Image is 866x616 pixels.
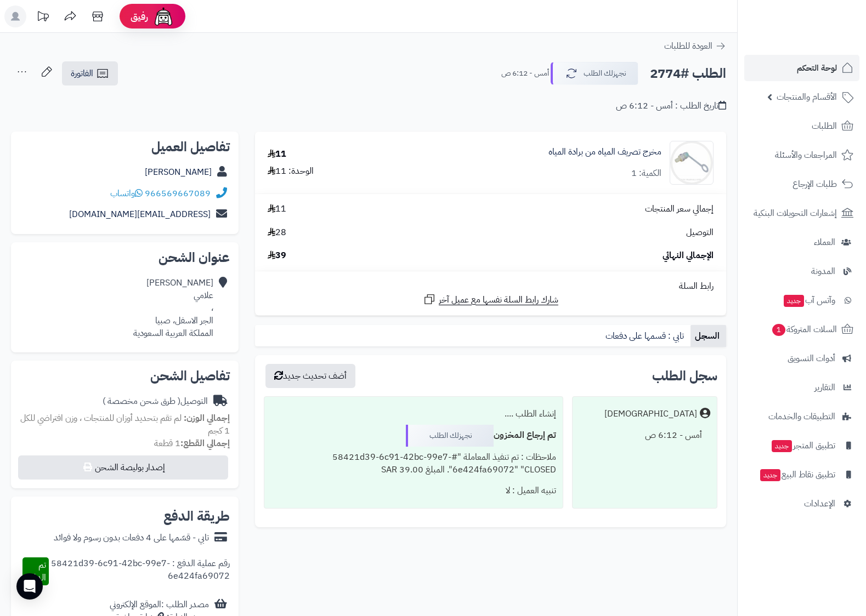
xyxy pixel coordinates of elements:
[494,429,556,442] b: تم إرجاع المخزون
[812,118,837,134] span: الطلبات
[744,316,859,343] a: السلات المتروكة1
[271,480,556,501] div: تنبيه العميل : لا
[271,447,556,481] div: ملاحظات : تم تنفيذ المعاملة "#58421d39-6c91-42bc-99e7-6e424fa69072" "CLOSED". المبلغ 39.00 SAR
[744,461,859,488] a: تطبيق نقاط البيعجديد
[754,206,837,221] span: إشعارات التحويلات البنكية
[18,455,228,480] button: إصدار بوليصة الشحن
[777,89,837,105] span: الأقسام والمنتجات
[772,324,785,336] span: 1
[664,39,726,53] a: العودة للطلبات
[760,469,780,481] span: جديد
[783,293,835,308] span: وآتس آب
[744,171,859,197] a: طلبات الإرجاع
[145,166,212,179] a: [PERSON_NAME]
[804,496,835,511] span: الإعدادات
[259,280,722,293] div: رابط السلة
[180,437,230,450] strong: إجمالي القطع:
[152,5,174,27] img: ai-face.png
[744,113,859,139] a: الطلبات
[20,412,230,437] span: لم تقم بتحديد أوزان للمنتجات ، وزن افتراضي للكل 1 كجم
[163,510,230,523] h2: طريقة الدفع
[20,251,230,264] h2: عنوان الشحن
[744,490,859,517] a: الإعدادات
[744,432,859,459] a: تطبيق المتجرجديد
[20,140,230,153] h2: تفاصيل العميل
[501,68,549,79] small: أمس - 6:12 ص
[768,409,835,424] span: التطبيقات والخدمات
[744,403,859,430] a: التطبيقات والخدمات
[788,351,835,366] span: أدوات التسويق
[797,60,837,76] span: لوحة التحكم
[28,558,46,584] span: تم الدفع
[268,203,286,215] span: 11
[54,532,209,544] div: تابي - قسّمها على 4 دفعات بدون رسوم ولا فوائد
[265,364,355,388] button: أضف تحديث جديد
[744,258,859,284] a: المدونة
[268,148,286,161] div: 11
[744,345,859,372] a: أدوات التسويق
[268,226,286,239] span: 28
[670,141,713,185] img: 1668707237-11002044-90x90.jpg
[775,147,837,163] span: المراجعات والأسئلة
[406,425,494,447] div: نجهزلك الطلب
[154,437,230,450] small: 1 قطعة
[744,287,859,313] a: وآتس آبجديد
[69,208,211,221] a: [EMAIL_ADDRESS][DOMAIN_NAME]
[652,369,717,383] h3: سجل الطلب
[423,293,558,306] a: شارك رابط السلة نفسها مع عميل آخر
[604,408,697,420] div: [DEMOGRAPHIC_DATA]
[772,440,792,452] span: جديد
[663,249,714,262] span: الإجمالي النهائي
[771,438,835,453] span: تطبيق المتجر
[551,62,638,85] button: نجهزلك الطلب
[184,412,230,425] strong: إجمالي الوزن:
[71,67,93,80] span: الفاتورة
[759,467,835,482] span: تطبيق نقاط البيع
[62,61,118,85] a: الفاتورة
[439,294,558,306] span: شارك رابط السلة نفسها مع عميل آخر
[29,5,56,30] a: تحديثات المنصة
[131,10,148,23] span: رفيق
[20,369,230,383] h2: تفاصيل الشحن
[814,380,835,395] span: التقارير
[601,325,690,347] a: تابي : قسمها على دفعات
[793,176,837,192] span: طلبات الإرجاع
[268,249,286,262] span: 39
[650,62,726,85] h2: الطلب #2774
[268,165,314,178] div: الوحدة: 11
[103,395,208,408] div: التوصيل
[16,573,43,600] div: Open Intercom Messenger
[103,395,180,408] span: ( طرق شحن مخصصة )
[784,295,804,307] span: جديد
[548,146,661,158] a: مخرج تصريف المياه من برادة المياه
[744,142,859,168] a: المراجعات والأسئلة
[645,203,714,215] span: إجمالي سعر المنتجات
[744,55,859,81] a: لوحة التحكم
[271,403,556,425] div: إنشاء الطلب ....
[811,264,835,279] span: المدونة
[744,374,859,401] a: التقارير
[616,100,726,112] div: تاريخ الطلب : أمس - 6:12 ص
[145,187,211,200] a: 966569667089
[579,425,710,446] div: أمس - 6:12 ص
[690,325,726,347] a: السجل
[49,557,229,586] div: رقم عملية الدفع : 58421d39-6c91-42bc-99e7-6e424fa69072
[110,187,143,200] a: واتساب
[686,226,714,239] span: التوصيل
[133,277,213,339] div: [PERSON_NAME] علامي ، الجر الاسفل، صبيا المملكة العربية السعودية
[744,229,859,255] a: العملاء
[744,200,859,226] a: إشعارات التحويلات البنكية
[664,39,712,53] span: العودة للطلبات
[771,322,837,337] span: السلات المتروكة
[814,235,835,250] span: العملاء
[631,167,661,180] div: الكمية: 1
